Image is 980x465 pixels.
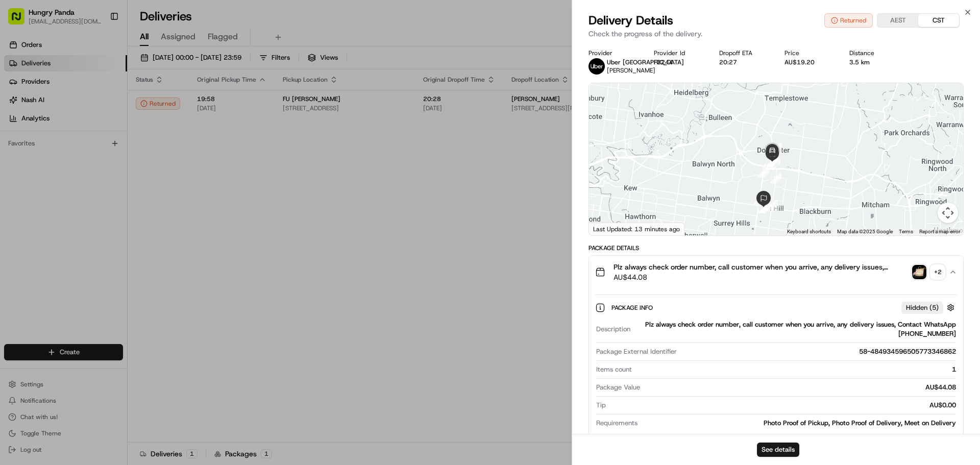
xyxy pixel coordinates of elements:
[596,401,606,410] span: Tip
[634,320,956,338] div: Plz always check order number, call customer when you arrive, any delivery issues, Contact WhatsA...
[596,325,630,334] span: Description
[912,265,926,279] img: photo_proof_of_pickup image
[642,419,956,428] div: Photo Proof of Pickup, Photo Proof of Delivery, Meet on Delivery
[596,383,640,392] span: Package Value
[607,58,684,66] span: Uber [GEOGRAPHIC_DATA]
[938,203,958,223] button: Map camera controls
[719,49,768,57] div: Dropoff ETA
[614,262,908,272] span: Plz always check order number, call customer when you arrive, any delivery issues, Contact WhatsA...
[589,244,964,252] div: Package Details
[785,49,834,57] div: Price
[899,229,913,234] a: Terms
[607,66,655,75] span: [PERSON_NAME]
[589,223,684,235] div: Last Updated: 13 minutes ago
[592,222,625,235] a: Open this area in Google Maps (opens a new window)
[654,49,703,57] div: Provider Id
[919,229,960,234] a: Report a map error
[770,173,781,184] div: 14
[592,222,625,235] img: Google
[930,265,945,279] div: + 2
[596,347,677,356] span: Package External Identifier
[824,13,873,28] button: Returned
[611,304,655,312] span: Package Info
[901,301,957,314] button: Hidden (5)
[757,443,799,457] button: See details
[906,303,939,312] span: Hidden ( 5 )
[918,14,959,27] button: CST
[767,200,778,211] div: 13
[719,58,768,66] div: 20:27
[877,14,918,27] button: AEST
[589,12,673,29] span: Delivery Details
[644,383,956,392] div: AU$44.08
[589,256,963,288] button: Plz always check order number, call customer when you arrive, any delivery issues, Contact WhatsA...
[681,347,956,356] div: 58-484934596505773346862
[837,229,893,234] span: Map data ©2025 Google
[589,288,963,446] div: Plz always check order number, call customer when you arrive, any delivery issues, Contact WhatsA...
[849,58,898,66] div: 3.5 km
[758,166,769,178] div: 6
[654,58,673,66] button: F3244
[769,157,780,168] div: 4
[596,419,638,428] span: Requirements
[636,365,956,374] div: 1
[758,202,769,213] div: 8
[589,49,638,57] div: Provider
[912,265,945,279] button: photo_proof_of_pickup image+2
[589,29,964,39] p: Check the progress of the delivery.
[589,58,605,75] img: uber-new-logo.jpeg
[614,272,908,282] span: AU$44.08
[759,202,770,213] div: 12
[610,401,956,410] div: AU$0.00
[596,365,632,374] span: Items count
[787,228,831,235] button: Keyboard shortcuts
[758,202,770,213] div: 9
[754,193,765,205] div: 7
[785,58,834,66] div: AU$19.20
[849,49,898,57] div: Distance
